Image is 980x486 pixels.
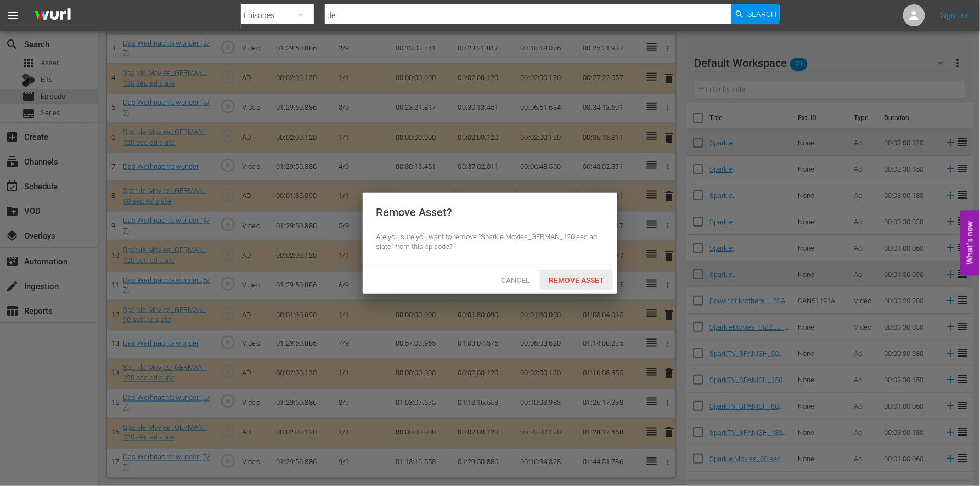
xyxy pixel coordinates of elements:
[540,270,613,290] button: Remove Asset
[540,276,613,285] span: Remove Asset
[492,270,540,290] button: Cancel
[376,232,604,252] div: Are you sure you want to remove "Sparkle Movies_GERMAN_120 sec ad slate" from this episode?
[376,206,452,219] div: Remove Asset?
[748,4,777,24] span: Search
[960,211,980,276] button: Open Feedback Widget
[7,9,20,22] span: menu
[493,276,539,285] span: Cancel
[941,11,970,20] a: Sign Out
[731,4,780,24] button: Search
[26,3,79,29] img: ans4CAIJ8jUAAAAAAAAAAAAAAAAAAAAAAAAgQb4GAAAAAAAAAAAAAAAAAAAAAAAAJMjXAAAAAAAAAAAAAAAAAAAAAAAAgAT5G...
